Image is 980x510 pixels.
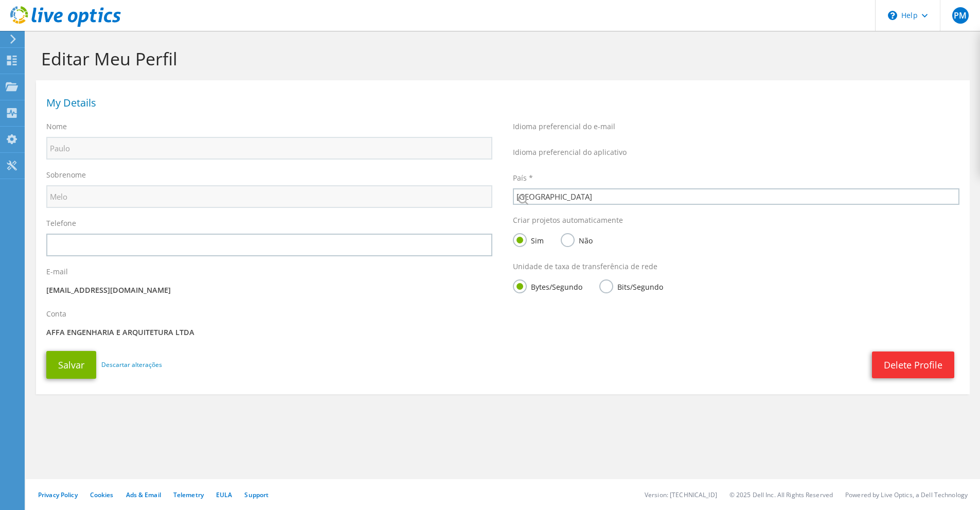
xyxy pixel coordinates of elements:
[46,170,86,180] label: Sobrenome
[38,490,78,499] a: Privacy Policy
[41,48,959,69] h1: Editar Meu Perfil
[46,351,96,379] button: Salvar
[729,490,833,499] li: © 2025 Dell Inc. All Rights Reserved
[90,490,114,499] a: Cookies
[952,7,969,24] span: PM
[216,490,232,499] a: EULA
[872,351,954,378] a: Delete Profile
[46,285,492,296] p: [EMAIL_ADDRESS][DOMAIN_NAME]
[513,279,582,292] label: Bytes/Segundo
[46,218,76,228] label: Telefone
[513,261,657,272] label: Unidade de taxa de transferência de rede
[46,327,492,338] p: AFFA ENGENHARIA E ARQUITETURA LTDA
[126,490,161,499] a: Ads & Email
[244,490,269,499] a: Support
[101,359,162,371] a: Descartar alterações
[513,173,533,183] label: País *
[46,309,66,319] label: Conta
[513,215,623,225] label: Criar projetos automaticamente
[561,233,593,246] label: Não
[888,11,897,20] svg: \n
[46,98,954,108] h1: My Details
[645,490,717,499] li: Version: [TECHNICAL_ID]
[513,147,627,157] label: Idioma preferencial do aplicativo
[845,490,968,499] li: Powered by Live Optics, a Dell Technology
[173,490,204,499] a: Telemetry
[46,121,67,132] label: Nome
[513,121,615,132] label: Idioma preferencial do e-mail
[46,267,68,277] label: E-mail
[599,279,663,292] label: Bits/Segundo
[513,233,544,246] label: Sim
